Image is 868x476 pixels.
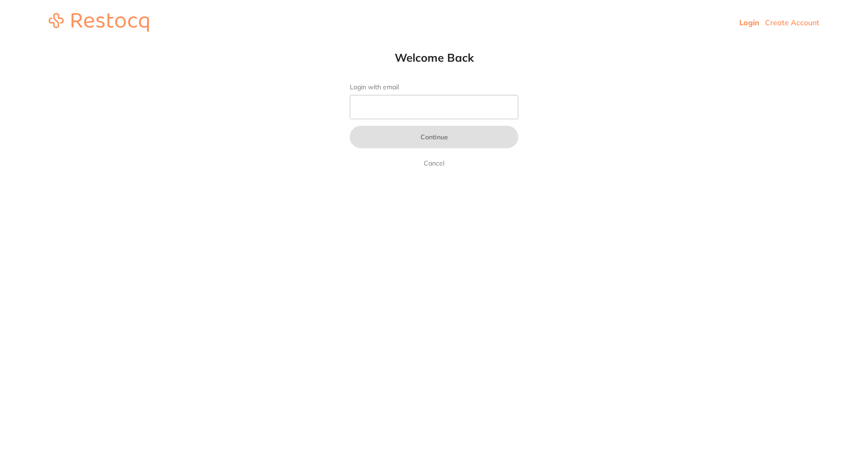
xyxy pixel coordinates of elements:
a: Login [739,18,759,27]
h1: Welcome Back [331,50,537,65]
img: restocq_logo.svg [49,13,149,32]
a: Create Account [765,18,819,27]
a: Cancel [422,158,446,169]
button: Continue [350,126,518,148]
label: Login with email [350,83,518,91]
